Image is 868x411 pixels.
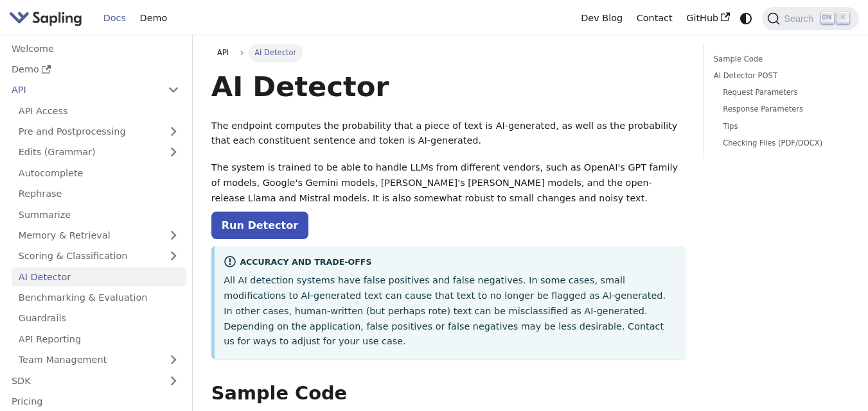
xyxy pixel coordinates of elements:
a: AI Detector POST [714,70,845,82]
span: API [217,48,229,57]
a: API Access [12,101,186,120]
a: Summarize [12,205,186,224]
a: Memory & Retrieval [12,226,186,245]
a: Sapling.ai [9,9,87,28]
img: Sapling.ai [9,9,82,28]
button: Expand sidebar category 'SDK' [161,371,186,390]
a: Checking Files (PDF/DOCX) [723,137,840,149]
a: Tips [723,121,840,133]
a: Docs [96,8,133,28]
a: Response Parameters [723,103,840,115]
div: Accuracy and Trade-offs [224,255,676,271]
button: Collapse sidebar category 'API' [161,81,186,99]
button: Search (Ctrl+K) [762,7,858,30]
a: Pricing [4,392,186,411]
a: GitHub [679,8,736,28]
a: Benchmarking & Evaluation [12,289,186,307]
p: The endpoint computes the probability that a piece of text is AI-generated, as well as the probab... [211,119,686,149]
a: Demo [133,8,174,28]
a: Autocomplete [12,164,186,182]
span: AI Detector [249,44,303,62]
a: Pre and Postprocessing [12,122,186,141]
a: Team Management [12,351,186,369]
a: Contact [630,8,680,28]
a: Sample Code [714,53,845,65]
span: Search [780,13,821,24]
kbd: K [837,12,849,24]
a: API [4,81,161,99]
a: Dev Blog [574,8,629,28]
h1: AI Detector [211,69,686,104]
a: SDK [4,371,161,390]
a: AI Detector [12,267,186,286]
a: Edits (Grammar) [12,143,186,162]
a: API Reporting [12,330,186,348]
button: Switch between dark and light mode (currently system mode) [737,9,756,28]
a: Run Detector [211,212,308,239]
a: Welcome [4,39,186,58]
a: Request Parameters [723,87,840,99]
a: Rephrase [12,185,186,203]
a: API [211,44,235,62]
a: Scoring & Classification [12,247,186,265]
p: The system is trained to be able to handle LLMs from different vendors, such as OpenAI's GPT fami... [211,160,686,206]
nav: Breadcrumbs [211,44,686,62]
a: Demo [4,60,186,79]
p: All AI detection systems have false positives and false negatives. In some cases, small modificat... [224,273,676,349]
h2: Sample Code [211,382,686,405]
a: Guardrails [12,309,186,328]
